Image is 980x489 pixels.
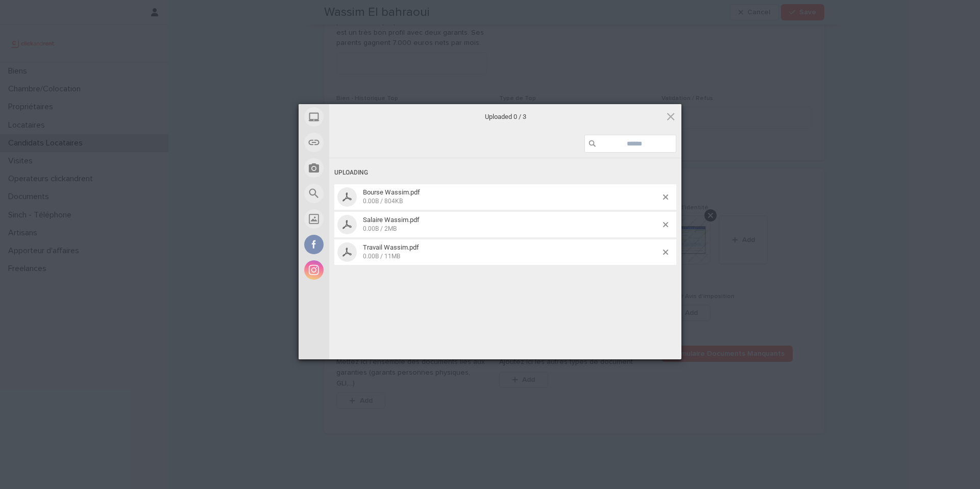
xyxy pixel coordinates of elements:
span: 0.00B / [363,253,383,260]
span: 804KB [384,198,403,205]
span: 2MB [384,225,397,232]
span: Bourse Wassim.pdf [360,188,663,205]
span: Uploaded 0 / 3 [403,112,607,121]
span: Travail Wassim.pdf [360,243,663,260]
span: 0.00B / [363,225,383,232]
div: Uploading [334,163,676,182]
span: Travail Wassim.pdf [363,243,419,251]
span: Bourse Wassim.pdf [363,188,420,196]
span: Salaire Wassim.pdf [360,216,663,233]
span: Click here or hit ESC to close picker [665,111,676,122]
span: 11MB [384,253,400,260]
span: 0.00B / [363,198,383,205]
span: Salaire Wassim.pdf [363,216,420,224]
